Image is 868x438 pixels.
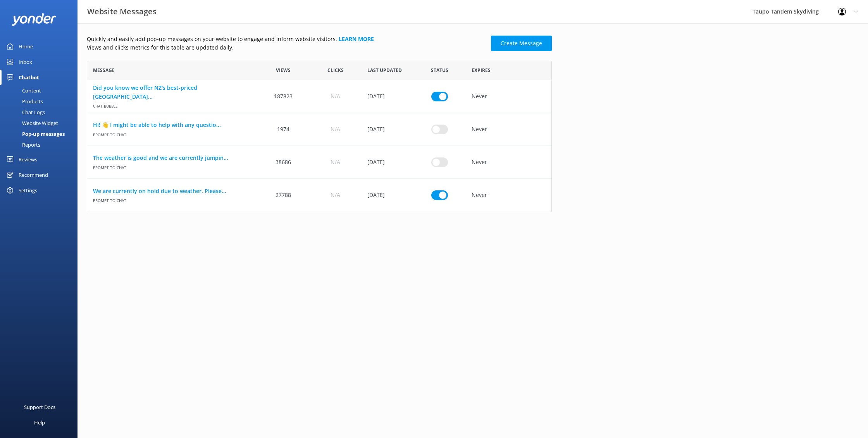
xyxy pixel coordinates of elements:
div: Pop-up messages [5,128,65,139]
p: Quickly and easily add pop-up messages on your website to engage and inform website visitors. [87,35,486,43]
div: Home [19,39,33,54]
a: Create Message [491,36,552,51]
a: The weather is good and we are currently jumpin... [93,154,251,162]
span: N/A [331,125,340,133]
div: Content [5,85,41,96]
div: 1974 [257,113,309,146]
a: Products [5,96,77,107]
div: 21 Sep 2025 [362,146,413,179]
span: Status [431,67,448,74]
div: Chat Logs [5,107,45,118]
div: 38686 [257,146,309,179]
a: Content [5,85,77,96]
a: Chat Logs [5,107,77,118]
div: Reports [5,139,40,150]
div: Never [466,179,551,212]
div: Never [466,113,551,146]
a: Hi! 👋 I might be able to help with any questio... [93,121,251,129]
div: Support Docs [24,399,55,415]
span: N/A [331,191,340,199]
a: Learn more [339,35,374,43]
span: Prompt to Chat [93,129,251,137]
span: Expires [472,67,491,74]
div: Reviews [19,152,37,167]
a: Pop-up messages [5,128,77,139]
div: row [87,113,552,146]
div: Settings [19,183,37,198]
span: Prompt to Chat [93,162,251,170]
p: Views and clicks metrics for this table are updated daily. [87,43,486,52]
div: row [87,179,552,212]
div: Products [5,96,43,107]
div: 27788 [257,179,309,212]
span: Prompt to Chat [93,195,251,204]
div: 23 Sep 2025 [362,179,413,212]
div: Website Widget [5,118,58,128]
span: Message [93,67,115,74]
span: N/A [331,92,340,101]
div: grid [87,80,552,212]
a: We are currently on hold due to weather. Please... [93,187,251,195]
div: 187823 [257,80,309,113]
span: Clicks [327,67,344,74]
div: row [87,146,552,179]
span: Last updated [367,67,402,74]
span: Chat bubble [93,101,251,109]
div: row [87,80,552,113]
div: Chatbot [19,70,39,85]
img: yonder-white-logo.png [12,13,56,26]
div: Inbox [19,54,32,70]
span: N/A [331,158,340,166]
div: 30 Jan 2025 [362,80,413,113]
a: Website Widget [5,118,77,128]
h3: Website Messages [87,5,157,18]
div: 07 May 2025 [362,113,413,146]
div: Recommend [19,167,48,183]
span: Views [276,67,291,74]
a: Did you know we offer NZ's best-priced [GEOGRAPHIC_DATA]... [93,84,251,101]
div: Never [466,146,551,179]
div: Never [466,80,551,113]
a: Reports [5,139,77,150]
div: Help [34,415,45,430]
